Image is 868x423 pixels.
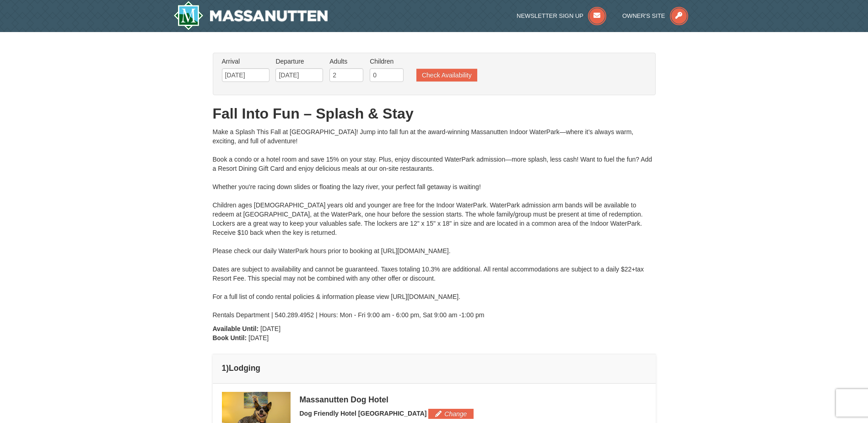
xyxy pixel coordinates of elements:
[173,1,328,30] a: Massanutten Resort
[517,12,606,19] a: Newsletter Sign Up
[300,410,427,417] span: Dog Friendly Hotel [GEOGRAPHIC_DATA]
[275,57,323,66] label: Departure
[213,325,259,332] strong: Available Until:
[370,57,404,66] label: Children
[213,104,656,123] h1: Fall Into Fun – Splash & Stay
[622,12,665,19] span: Owner's Site
[622,12,688,19] a: Owner's Site
[222,57,270,66] label: Arrival
[226,363,229,373] span: )
[416,69,477,81] button: Check Availability
[428,409,474,419] button: Change
[213,334,247,342] strong: Book Until:
[173,1,328,30] img: Massanutten Resort Logo
[248,334,269,342] span: [DATE]
[329,57,363,66] label: Adults
[300,395,647,404] div: Massanutten Dog Hotel
[213,127,656,320] div: Make a Splash This Fall at [GEOGRAPHIC_DATA]! Jump into fall fun at the award-winning Massanutten...
[260,325,280,332] span: [DATE]
[222,363,647,373] h4: 1 Lodging
[517,12,583,19] span: Newsletter Sign Up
